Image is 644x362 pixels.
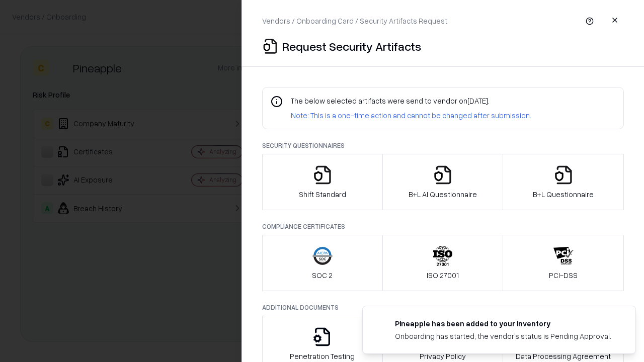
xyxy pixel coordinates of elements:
p: Shift Standard [299,189,346,200]
button: ISO 27001 [382,235,504,291]
p: The below selected artifacts were send to vendor on [DATE] . [291,96,531,106]
p: Vendors / Onboarding Card / Security Artifacts Request [262,16,447,26]
p: Data Processing Agreement [516,351,611,361]
p: SOC 2 [312,270,333,281]
img: pineappleenergy.com [375,318,387,330]
button: Shift Standard [262,154,383,210]
p: Note: This is a one-time action and cannot be changed after submission. [291,110,531,121]
p: Request Security Artifacts [282,38,421,54]
button: SOC 2 [262,235,383,291]
button: B+L Questionnaire [503,154,624,210]
p: B+L Questionnaire [533,189,594,200]
p: Privacy Policy [420,351,466,361]
p: ISO 27001 [427,270,459,281]
p: Security Questionnaires [262,141,624,150]
div: Pineapple has been added to your inventory [395,318,611,329]
p: Penetration Testing [290,351,355,361]
p: Additional Documents [262,303,624,312]
p: B+L AI Questionnaire [409,189,477,200]
button: B+L AI Questionnaire [382,154,504,210]
p: PCI-DSS [549,270,578,281]
p: Compliance Certificates [262,222,624,231]
div: Onboarding has started, the vendor's status is Pending Approval. [395,331,611,341]
button: PCI-DSS [503,235,624,291]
